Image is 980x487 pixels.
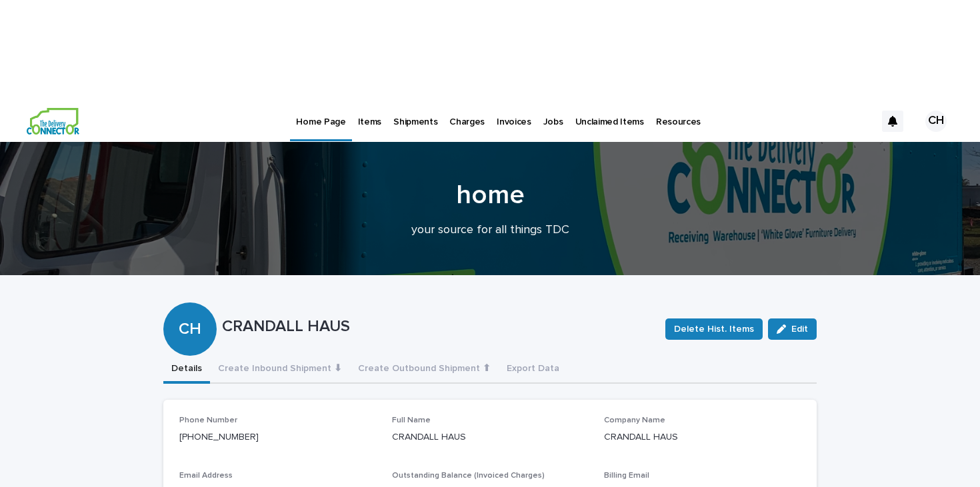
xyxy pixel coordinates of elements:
[392,416,431,424] span: Full Name
[569,100,650,141] a: Unclaimed Items
[27,108,79,135] img: aCWQmA6OSGG0Kwt8cj3c
[163,266,217,339] div: CH
[491,100,537,141] a: Invoices
[674,322,754,336] span: Delete Hist. Items
[350,356,499,384] button: Create Outbound Shipment ⬆
[358,100,381,128] p: Items
[179,432,259,442] a: [PHONE_NUMBER]
[925,111,947,132] div: CH
[497,100,531,128] p: Invoices
[163,179,817,211] h1: home
[290,100,351,139] a: Home Page
[179,416,237,424] span: Phone Number
[537,100,569,141] a: Jobs
[387,100,443,141] a: Shipments
[499,356,567,384] button: Export Data
[791,324,808,334] span: Edit
[768,318,817,340] button: Edit
[665,318,763,340] button: Delete Hist. Items
[222,317,655,336] p: CRANDALL HAUS
[650,100,707,141] a: Resources
[443,100,491,141] a: Charges
[179,472,233,480] span: Email Address
[163,356,210,384] button: Details
[296,100,345,128] p: Home Page
[449,100,485,128] p: Charges
[392,430,589,444] p: CRANDALL HAUS
[223,223,757,238] p: your source for all things TDC
[604,430,801,444] p: CRANDALL HAUS
[543,100,563,128] p: Jobs
[656,100,701,128] p: Resources
[393,100,437,128] p: Shipments
[604,416,665,424] span: Company Name
[352,100,387,141] a: Items
[604,472,649,480] span: Billing Email
[210,356,350,384] button: Create Inbound Shipment ⬇
[575,100,644,128] p: Unclaimed Items
[392,472,545,480] span: Outstanding Balance (Invoiced Charges)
